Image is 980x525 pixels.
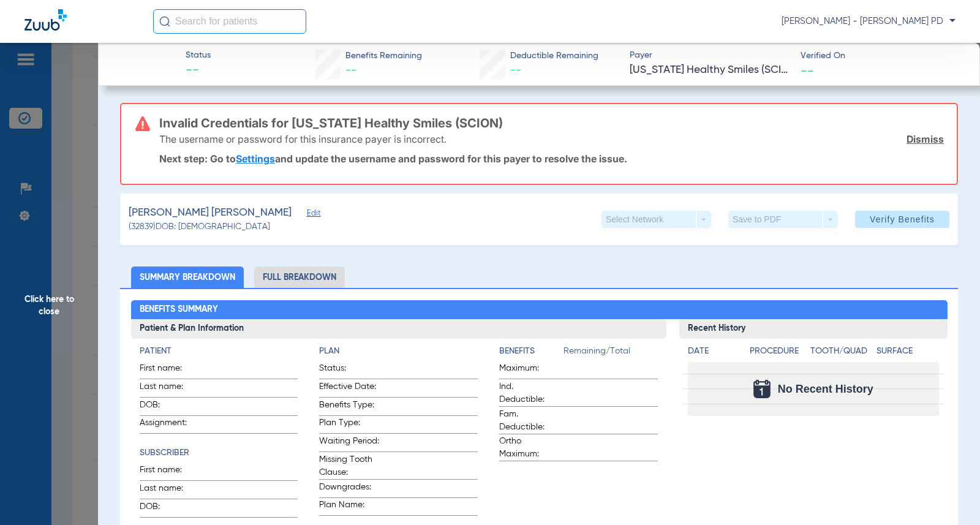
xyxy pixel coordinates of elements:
[679,319,947,339] h3: Recent History
[140,380,200,397] span: Last name:
[345,50,422,62] span: Benefits Remaining
[345,65,356,76] span: --
[630,49,790,62] span: Payer
[630,62,790,78] span: [US_STATE] Healthy Smiles (SCION)
[782,15,956,28] span: [PERSON_NAME] - [PERSON_NAME] PD
[319,453,379,479] span: Missing Tooth Clause:
[319,399,379,415] span: Benefits Type:
[319,499,379,515] span: Plan Name:
[140,500,200,517] span: DOB:
[750,345,805,362] app-breakdown-title: Procedure
[907,133,944,145] a: Dismiss
[510,65,521,76] span: --
[499,345,563,362] app-breakdown-title: Benefits
[750,345,805,358] h4: Procedure
[129,221,270,233] span: (32839) DOB: [DEMOGRAPHIC_DATA]
[499,345,563,358] h4: Benefits
[499,380,559,406] span: Ind. Deductible:
[186,49,211,62] span: Status
[159,117,944,129] h3: Invalid Credentials for [US_STATE] Healthy Smiles (SCION)
[135,116,150,131] img: error-icon
[876,345,938,358] h4: Surface
[510,50,598,62] span: Deductible Remaining
[801,50,960,62] span: Verified On
[131,300,948,320] h2: Benefits Summary
[140,417,200,433] span: Assignment:
[499,435,559,461] span: Ortho Maximum:
[131,266,244,288] li: Summary Breakdown
[307,209,318,221] span: Edit
[499,408,559,434] span: Fam. Deductible:
[319,345,478,358] h4: Plan
[140,482,200,499] span: Last name:
[319,362,379,379] span: Status:
[129,205,292,221] span: [PERSON_NAME] [PERSON_NAME]
[563,345,658,362] span: Remaining/Total
[131,319,667,339] h3: Patient & Plan Information
[319,417,379,433] span: Plan Type:
[778,383,873,395] span: No Recent History
[24,9,67,31] img: Zuub Logo
[855,211,949,228] button: Verify Benefits
[140,345,298,358] h4: Patient
[870,214,935,224] span: Verify Benefits
[159,133,447,145] p: The username or password for this insurance payer is incorrect.
[319,481,379,497] span: Downgrades:
[236,153,275,165] a: Settings
[810,345,872,362] app-breakdown-title: Tooth/Quad
[186,62,211,80] span: --
[688,345,739,358] h4: Date
[140,399,200,415] span: DOB:
[159,153,944,165] p: Next step: Go to and update the username and password for this payer to resolve the issue.
[140,464,200,480] span: First name:
[499,362,559,379] span: Maximum:
[153,9,306,34] input: Search for patients
[876,345,938,362] app-breakdown-title: Surface
[319,435,379,451] span: Waiting Period:
[810,345,872,358] h4: Tooth/Quad
[254,266,345,288] li: Full Breakdown
[140,447,298,459] h4: Subscriber
[319,380,379,397] span: Effective Date:
[688,345,739,362] app-breakdown-title: Date
[159,16,170,27] img: Search Icon
[753,380,771,398] img: Calendar
[140,362,200,379] span: First name:
[801,64,814,77] span: --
